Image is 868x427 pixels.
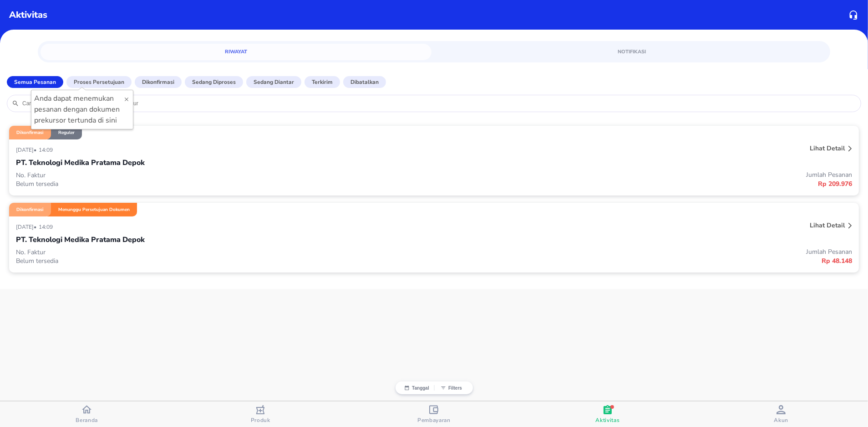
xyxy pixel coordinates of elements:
p: No. Faktur [16,171,434,180]
button: Tanggal [400,385,434,391]
p: Proses Persetujuan [74,78,124,86]
p: Reguler [58,129,75,136]
span: Aktivitas [595,417,619,424]
p: Rp 48.148 [434,256,853,266]
button: Akun [695,401,868,427]
button: Pembayaran [347,401,521,427]
button: Terkirim [305,76,340,88]
p: Jumlah Pesanan [434,170,853,179]
p: Sedang diantar [254,78,294,86]
button: Produk [173,401,347,427]
button: Filters [434,385,468,391]
button: Semua Pesanan [7,76,63,88]
span: Akun [774,417,788,424]
p: Belum tersedia [16,180,434,188]
button: Proses Persetujuan [66,76,132,88]
p: Dibatalkan [350,78,379,86]
p: Lihat detail [810,144,845,153]
span: Produk [251,417,270,424]
p: PT. Teknologi Medika Pratama Depok [16,157,145,168]
p: Lihat detail [810,221,845,230]
span: Pembayaran [417,417,451,424]
p: Aktivitas [9,8,47,22]
p: PT. Teknologi Medika Pratama Depok [16,234,145,245]
span: Beranda [76,417,98,424]
p: Semua Pesanan [14,78,56,86]
a: Notifikasi [437,44,827,60]
p: Jumlah Pesanan [434,247,853,256]
p: 14:09 [39,223,55,231]
button: Dikonfirmasi [135,76,182,88]
p: Dikonfirmasi [142,78,174,86]
span: Notifikasi [442,47,822,56]
p: 14:09 [39,146,55,154]
p: [DATE] • [16,146,39,154]
p: Dikonfirmasi [16,206,44,213]
button: Dibatalkan [343,76,386,88]
span: Riwayat [46,47,426,56]
a: Riwayat [41,44,431,60]
p: Anda dapat menemukan pesanan dengan dokumen prekursor tertunda di sini [34,93,123,126]
p: Menunggu Persetujuan Dokumen [58,206,130,213]
div: simple tabs [38,41,830,60]
p: No. Faktur [16,248,434,257]
button: Sedang diantar [246,76,301,88]
p: Dikonfirmasi [16,129,44,136]
p: Terkirim [312,78,333,86]
p: [DATE] • [16,223,39,231]
p: Sedang diproses [192,78,236,86]
p: Rp 209.976 [434,179,853,189]
input: Cari nama produk, distributor, atau nomor faktur [21,100,856,107]
p: Belum tersedia [16,257,434,265]
button: Aktivitas [521,401,694,427]
button: Sedang diproses [185,76,243,88]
